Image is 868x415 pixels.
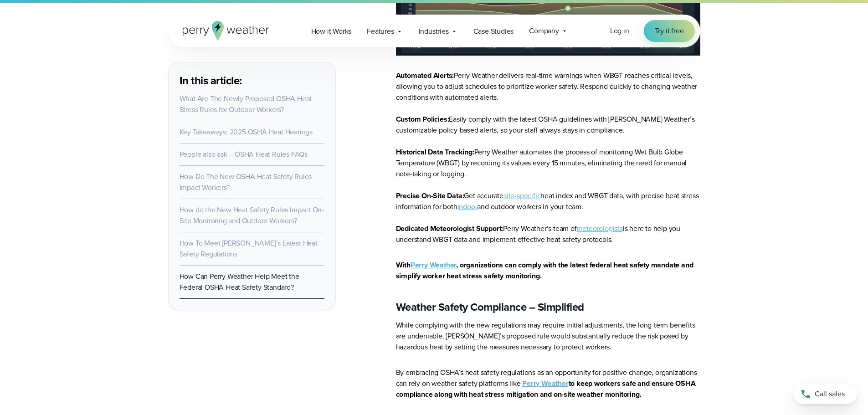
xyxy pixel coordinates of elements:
a: People also ask – OSHA Heat Rules FAQs [180,149,308,159]
a: How Do The New OSHA Heat Safety Rules Impact Workers? [180,171,312,193]
strong: Custom Policies: [396,114,449,124]
a: Log in [610,26,629,36]
span: Try it free [655,26,684,36]
a: How Can Perry Weather Help Meet the Federal OSHA Heat Safety Standard? [180,271,299,292]
strong: Dedicated Meteorologist Support: [396,223,503,234]
a: Try it free [644,20,695,42]
span: Company [529,26,559,36]
h3: Weather Safety Compliance – Simplified [396,300,700,314]
a: Perry Weather [411,260,456,270]
a: How To Meet [PERSON_NAME]’s Latest Heat Safety Regulations [180,238,318,259]
strong: Automated Alerts: [396,70,454,81]
span: Call sales [815,389,845,400]
strong: to keep workers safe and ensure OSHA compliance along with heat stress mitigation and on-site wea... [396,378,696,400]
li: Perry Weather’s team of is here to help you understand WBGT data and implement effective heat saf... [396,223,700,245]
li: Perry Weather automates the process of monitoring Wet Bulb Globe Temperature (WBGT) by recording ... [396,147,700,190]
a: How it Works [303,22,360,41]
a: site-specific [503,190,540,201]
a: Case Studies [466,22,522,41]
span: Industries [419,26,449,37]
li: Get accurate heat index and WBGT data, with precise heat stress information for both and outdoor ... [396,190,700,223]
a: indoor [457,201,478,212]
strong: With [396,260,411,270]
span: Features [367,26,394,37]
a: meteorologists [577,223,623,234]
li: Perry Weather delivers real-time warnings when WBGT reaches critical levels, allowing you to adju... [396,70,700,114]
strong: , organizations can comply with the latest federal heat safety mandate and simplify worker heat s... [396,260,693,281]
span: How it Works [311,26,352,37]
li: Easily comply with the latest OSHA guidelines with [PERSON_NAME] Weather’s customizable policy-ba... [396,114,700,147]
strong: Precise On-Site Data: [396,190,464,201]
a: Perry Weather [522,378,568,389]
a: How do the New Heat Safety Rules Impact On-Site Monitoring and Outdoor Workers? [180,205,324,226]
strong: Historical Data Tracking: [396,147,474,157]
p: While complying with the new regulations may require initial adjustments, the long-term benefits ... [396,320,700,353]
a: What Are The Newly Proposed OSHA Heat Stress Rules for Outdoor Workers? [180,93,312,115]
a: Key Takeaways: 2025 OSHA Heat Hearings [180,127,313,137]
span: Case Studies [473,26,514,37]
a: Call sales [793,384,857,404]
p: By embracing OSHA’s heat safety regulations as an opportunity for positive change, organizations ... [396,367,700,400]
h3: In this article: [180,73,324,88]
